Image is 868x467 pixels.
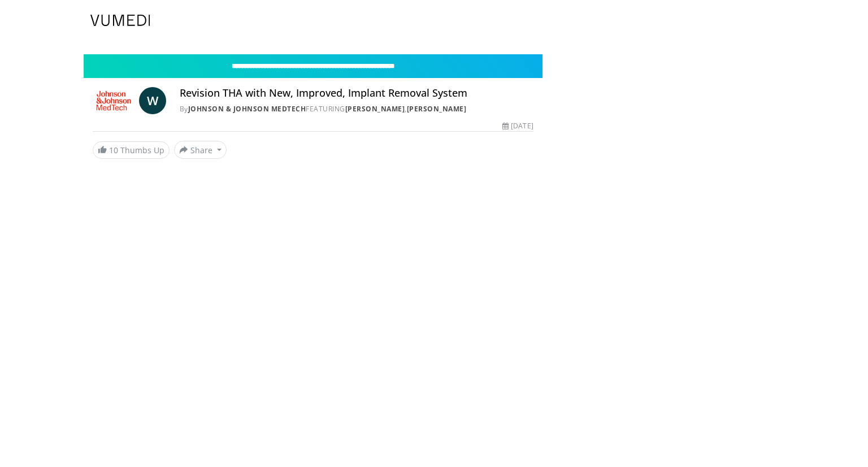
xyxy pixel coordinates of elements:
div: [DATE] [502,121,533,131]
h4: Revision THA with New, Improved, Implant Removal System [180,87,533,100]
span: 10 [109,145,118,155]
button: Share [174,141,227,159]
img: Johnson & Johnson MedTech [93,87,134,114]
div: By FEATURING , [180,104,533,114]
a: [PERSON_NAME] [407,104,467,114]
img: VuMedi Logo [90,15,150,26]
a: 10 Thumbs Up [93,141,170,159]
a: Johnson & Johnson MedTech [188,104,306,114]
a: [PERSON_NAME] [345,104,405,114]
a: W [139,87,166,114]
